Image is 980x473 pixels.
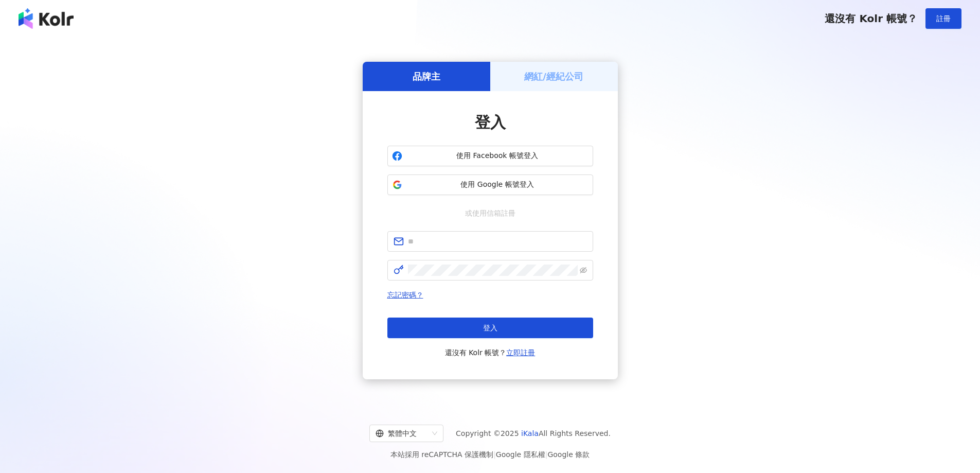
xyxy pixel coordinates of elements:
[547,450,590,459] a: Google 條款
[387,318,593,338] button: 登入
[521,429,539,437] a: iKala
[19,8,74,29] img: logo
[493,450,496,459] span: |
[387,291,423,299] a: 忘記密碼？
[390,448,590,461] span: 本站採用 reCAPTCHA 保護機制
[483,324,497,332] span: 登入
[524,70,583,83] h5: 網紅/經紀公司
[387,174,593,195] button: 使用 Google 帳號登入
[456,427,611,440] span: Copyright © 2025 All Rights Reserved.
[475,113,506,131] span: 登入
[445,346,536,359] span: 還沒有 Kolr 帳號？
[458,207,523,219] span: 或使用信箱註冊
[413,70,440,83] h5: 品牌主
[387,146,593,166] button: 使用 Facebook 帳號登入
[406,180,589,190] span: 使用 Google 帳號登入
[545,450,548,459] span: |
[496,450,545,459] a: Google 隱私權
[580,267,587,274] span: eye-invisible
[925,8,961,29] button: 註冊
[825,12,917,25] span: 還沒有 Kolr 帳號？
[936,14,951,23] span: 註冊
[506,348,535,357] a: 立即註冊
[376,425,428,442] div: 繁體中文
[406,151,589,161] span: 使用 Facebook 帳號登入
